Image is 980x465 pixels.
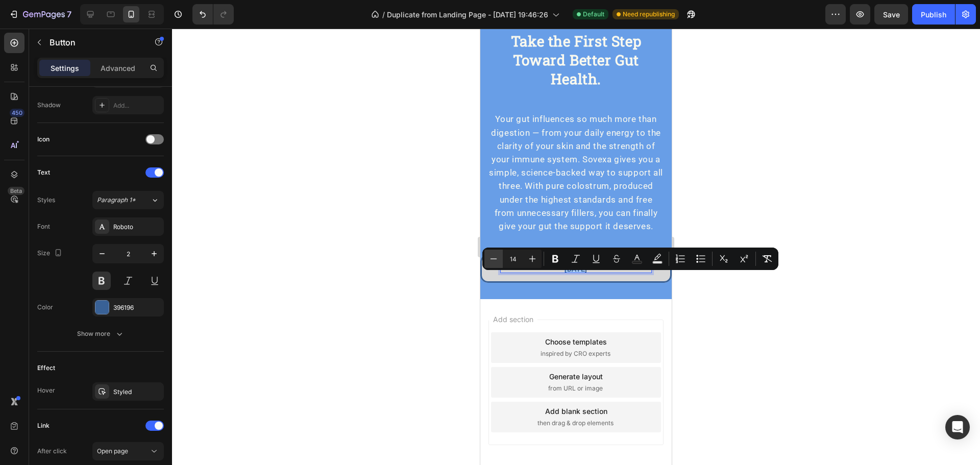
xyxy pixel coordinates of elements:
div: Roboto [113,223,161,232]
span: Save [883,10,900,19]
span: Paragraph 1* [97,195,136,205]
span: Duplicate from Landing Page - [DATE] 19:46:26 [387,9,548,20]
span: / [382,9,385,20]
div: Icon [37,135,50,144]
div: 396196 [113,303,161,312]
div: Add... [113,101,161,110]
button: Paragraph 1* [92,191,164,209]
div: Editor contextual toolbar [482,248,778,270]
div: Size [37,247,64,260]
div: Effect [37,363,55,373]
div: After click [37,447,67,456]
div: Beta [8,187,24,195]
span: Open page [97,447,128,455]
p: Settings [51,63,79,74]
div: Text [37,168,50,177]
span: Default [583,10,604,19]
div: Show more [77,329,125,339]
p: 7 [67,8,71,20]
div: Hover [37,386,55,395]
div: Styles [37,195,55,205]
div: Publish [921,9,946,20]
div: 450 [10,109,24,117]
iframe: Design area [480,29,672,465]
div: Open Intercom Messenger [945,415,970,439]
button: Save [874,4,908,25]
div: Link [37,421,50,430]
div: Shadow [37,101,61,110]
div: Undo/Redo [192,4,234,25]
p: Button [50,36,136,48]
div: Styled [113,387,161,397]
span: Need republishing [623,10,675,19]
div: Font [37,222,50,231]
button: 7 [4,4,76,25]
button: Publish [912,4,955,25]
p: Advanced [101,63,135,74]
button: Show more [37,325,164,343]
button: Open page [92,442,164,460]
div: Color [37,303,53,312]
